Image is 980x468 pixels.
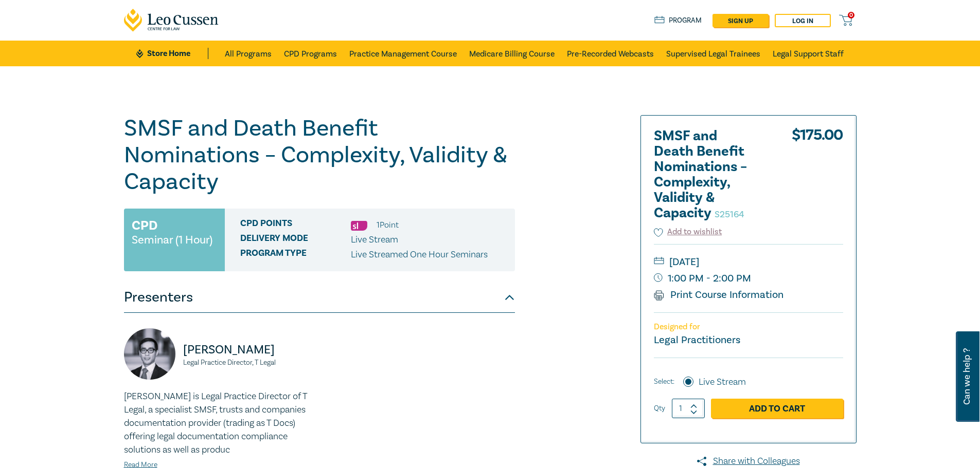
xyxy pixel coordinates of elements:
button: Add to wishlist [654,226,722,238]
a: Supervised Legal Trainees [666,41,760,66]
span: 0 [848,12,854,18]
a: Store Home [136,48,208,59]
label: Live Stream [699,376,746,389]
span: Can we help ? [962,338,972,416]
p: Designed for [654,322,843,332]
a: All Programs [225,41,272,66]
span: Select: [654,376,674,387]
a: Log in [775,14,831,27]
a: Add to Cart [711,399,843,418]
p: [PERSON_NAME] is Legal Practice Director of T Legal, a specialist SMSF, trusts and companies docu... [124,390,313,457]
p: Live Streamed One Hour Seminars [351,248,488,261]
span: Program type [240,248,351,261]
div: $ 175.00 [792,128,843,226]
label: Qty [654,403,665,414]
a: Medicare Billing Course [469,41,555,66]
a: Share with Colleagues [640,455,857,468]
span: Delivery Mode [240,233,351,247]
small: Seminar (1 Hour) [132,235,212,245]
small: Legal Practice Director, T Legal [183,359,313,366]
a: Program [654,15,702,26]
h3: CPD [132,216,157,235]
span: CPD Points [240,218,351,232]
img: Substantive Law [351,221,367,231]
small: Legal Practitioners [654,333,740,347]
a: CPD Programs [284,41,337,66]
small: 1:00 PM - 2:00 PM [654,270,843,287]
small: [DATE] [654,254,843,270]
a: Practice Management Course [349,41,457,66]
button: Presenters [124,282,515,313]
h1: SMSF and Death Benefit Nominations – Complexity, Validity & Capacity [124,115,515,195]
small: S25164 [715,209,744,220]
p: [PERSON_NAME] [183,342,313,358]
a: sign up [712,14,769,27]
a: Pre-Recorded Webcasts [567,41,654,66]
a: Print Course Information [654,288,784,302]
h2: SMSF and Death Benefit Nominations – Complexity, Validity & Capacity [654,128,767,221]
a: Legal Support Staff [773,41,844,66]
img: https://s3.ap-southeast-2.amazonaws.com/leo-cussen-store-production-content/Contacts/Terence%20Wo... [124,328,175,380]
span: Live Stream [351,234,398,246]
li: 1 Point [377,218,399,232]
input: 1 [672,399,705,418]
